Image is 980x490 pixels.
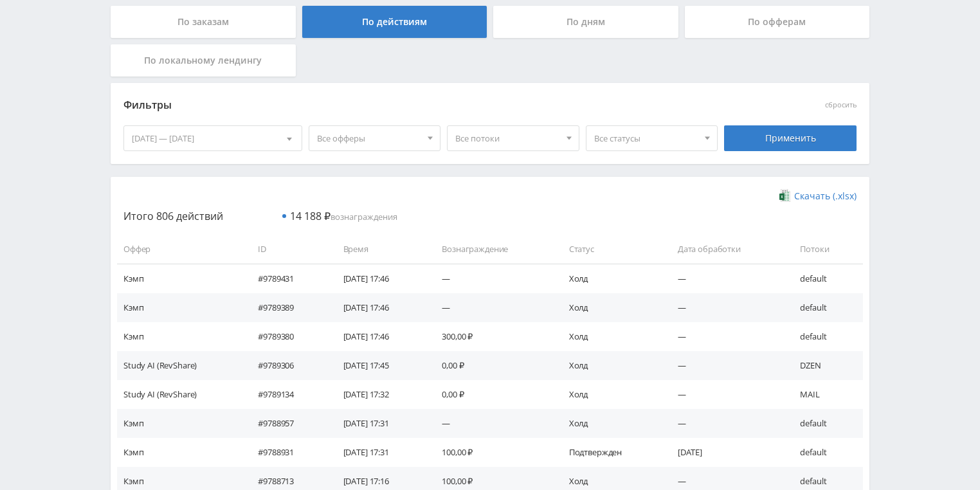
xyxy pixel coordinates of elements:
td: Подтвержден [556,438,665,467]
td: Кэмп [117,409,245,438]
td: — [429,409,556,438]
td: — [665,409,788,438]
td: [DATE] 17:32 [331,380,430,409]
td: [DATE] 17:46 [331,293,430,322]
td: Study AI (RevShare) [117,380,245,409]
td: default [787,264,863,293]
td: Кэмп [117,264,245,293]
span: Все статусы [594,126,698,150]
div: По дням [493,6,678,38]
td: [DATE] 17:31 [331,438,430,467]
td: [DATE] 17:45 [331,351,430,380]
td: — [665,322,788,351]
div: По заказам [111,6,296,38]
td: — [665,351,788,380]
td: Потоки [787,235,863,264]
td: DZEN [787,351,863,380]
span: Все офферы [317,126,421,150]
td: default [787,409,863,438]
div: По действиям [302,6,487,38]
td: Кэмп [117,293,245,322]
a: Скачать (.xlsx) [779,190,857,203]
td: #9789431 [245,264,330,293]
td: 0,00 ₽ [429,380,556,409]
td: Study AI (RevShare) [117,351,245,380]
td: — [665,264,788,293]
td: Холд [556,409,665,438]
td: Холд [556,293,665,322]
td: 300,00 ₽ [429,322,556,351]
img: xlsx [779,189,790,202]
td: Кэмп [117,438,245,467]
td: Холд [556,322,665,351]
td: — [665,380,788,409]
td: MAIL [787,380,863,409]
div: [DATE] — [DATE] [124,126,302,150]
td: [DATE] 17:46 [331,264,430,293]
td: Статус [556,235,665,264]
td: [DATE] [665,438,788,467]
td: [DATE] 17:46 [331,322,430,351]
td: Холд [556,264,665,293]
td: #9788931 [245,438,330,467]
div: Фильтры [123,96,672,115]
td: 100,00 ₽ [429,438,556,467]
td: — [665,293,788,322]
button: сбросить [825,101,857,109]
td: Кэмп [117,322,245,351]
td: 0,00 ₽ [429,351,556,380]
td: #9788957 [245,409,330,438]
span: 14 188 ₽ [290,209,331,223]
span: Итого 806 действий [123,209,223,223]
td: Дата обработки [665,235,788,264]
td: Время [331,235,430,264]
td: #9789389 [245,293,330,322]
div: По локальному лендингу [111,44,296,77]
td: default [787,322,863,351]
td: Оффер [117,235,245,264]
div: Применить [724,125,857,151]
td: #9789134 [245,380,330,409]
td: default [787,438,863,467]
td: Холд [556,380,665,409]
span: Все потоки [455,126,559,150]
td: #9789306 [245,351,330,380]
td: [DATE] 17:31 [331,409,430,438]
td: default [787,293,863,322]
span: Скачать (.xlsx) [794,191,857,201]
td: ID [245,235,330,264]
td: — [429,264,556,293]
td: Вознаграждение [429,235,556,264]
div: По офферам [685,6,870,38]
td: #9789380 [245,322,330,351]
td: Холд [556,351,665,380]
td: — [429,293,556,322]
span: вознаграждения [290,211,397,222]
